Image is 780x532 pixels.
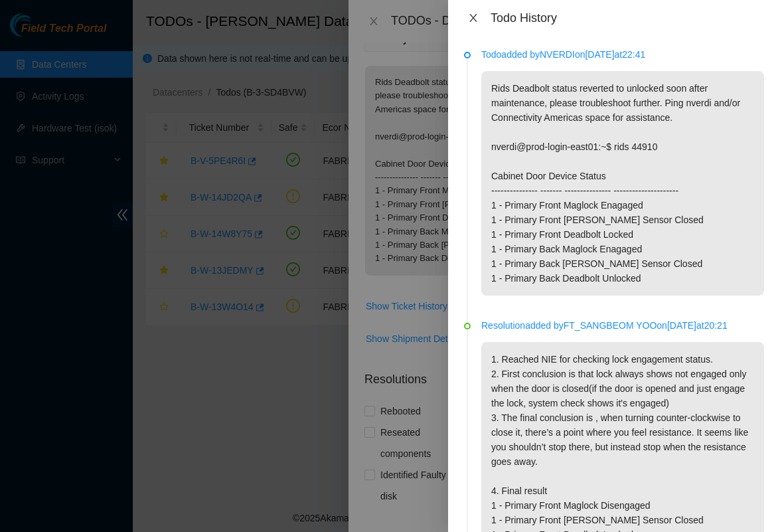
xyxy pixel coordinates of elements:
p: Todo added by NVERDI on [DATE] at 22:41 [481,47,764,62]
div: Todo History [491,11,764,25]
p: Resolution added by FT_SANGBEOM YOO on [DATE] at 20:21 [481,318,764,333]
p: Rids Deadbolt status reverted to unlocked soon after maintenance, please troubleshoot further. Pi... [481,71,764,296]
span: close [468,13,479,23]
button: Close [464,12,483,25]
